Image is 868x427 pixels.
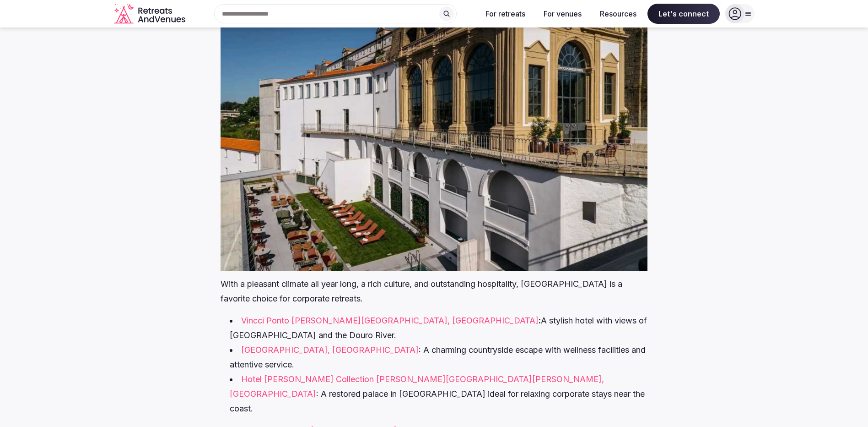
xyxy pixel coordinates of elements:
[114,4,187,24] a: Visit the homepage
[230,372,647,416] li: : A restored palace in [GEOGRAPHIC_DATA] ideal for relaxing corporate stays near the coast.
[539,316,541,325] strong: :
[221,277,647,306] p: With a pleasant climate all year long, a rich culture, and outstanding hospitality, [GEOGRAPHIC_D...
[593,4,644,24] button: Resources
[536,4,589,24] button: For venues
[241,316,539,325] a: Vincci Ponto [PERSON_NAME][GEOGRAPHIC_DATA], [GEOGRAPHIC_DATA]
[241,345,419,355] a: [GEOGRAPHIC_DATA], [GEOGRAPHIC_DATA]
[230,343,647,372] li: : A charming countryside escape with wellness facilities and attentive service.
[230,313,647,343] li: A stylish hotel with views of [GEOGRAPHIC_DATA] and the Douro River.
[114,4,187,24] svg: Retreats and Venues company logo
[230,374,604,399] a: Hotel [PERSON_NAME] Collection [PERSON_NAME][GEOGRAPHIC_DATA][PERSON_NAME], [GEOGRAPHIC_DATA]
[647,4,720,24] span: Let's connect
[478,4,533,24] button: For retreats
